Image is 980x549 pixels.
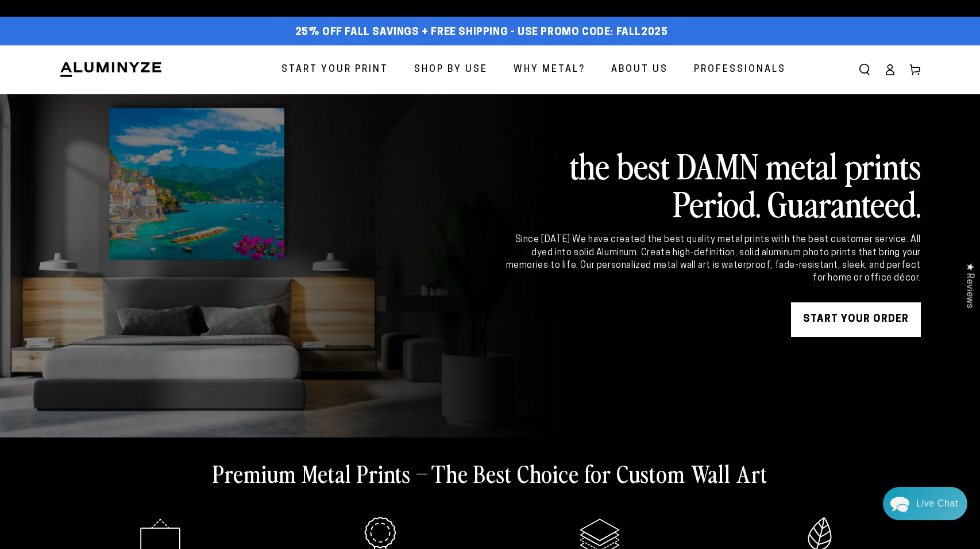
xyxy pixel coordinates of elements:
span: Shop By Use [414,62,488,78]
summary: Search our site [852,57,877,82]
span: Why Metal? [514,62,585,78]
div: Since [DATE] We have created the best quality metal prints with the best customer service. All dy... [504,233,921,285]
a: Why Metal? [505,55,594,85]
a: About Us [603,55,677,85]
a: Professionals [685,55,794,85]
span: Start Your Print [281,62,388,78]
div: Contact Us Directly [916,487,958,520]
a: START YOUR Order [791,302,921,337]
div: Chat widget toggle [883,487,967,520]
span: Professionals [694,62,786,78]
a: Start Your Print [273,55,397,85]
span: About Us [611,62,668,78]
h2: Premium Metal Prints – The Best Choice for Custom Wall Art [213,458,767,488]
a: Shop By Use [406,55,496,85]
h2: the best DAMN metal prints Period. Guaranteed. [504,146,921,222]
span: 25% off FALL Savings + Free Shipping - Use Promo Code: FALL2025 [295,26,668,39]
div: Click to open Judge.me floating reviews tab [958,254,980,317]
